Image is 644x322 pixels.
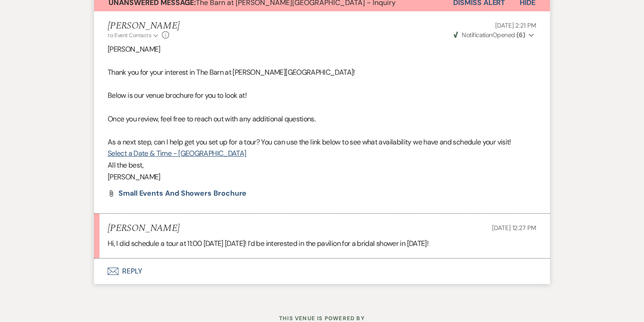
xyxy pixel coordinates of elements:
[108,32,151,39] span: to: Event Contacts
[452,30,536,40] button: NotificationOpened (6)
[108,90,536,101] p: Below is our venue brochure for you to look at!
[495,21,536,29] span: [DATE] 2:21 PM
[108,149,246,158] a: Select a Date & Time - [GEOGRAPHIC_DATA]
[454,31,525,39] span: Opened
[108,137,511,147] span: As a next step, can I help get you set up for a tour? You can use the link below to see what avai...
[516,31,525,39] strong: ( 6 )
[108,238,536,250] p: Hi, I did schedule a tour at 11:00 [DATE] [DATE]! I’d be interested in the pavilion for a bridal ...
[108,160,144,170] span: All the best,
[118,188,246,198] span: Small Events and Showers Brochure
[94,259,550,284] button: Reply
[108,114,315,124] span: Once you review, feel free to reach out with any additional questions.
[108,31,160,39] button: to: Event Contacts
[108,20,180,32] h5: [PERSON_NAME]
[118,190,246,197] a: Small Events and Showers Brochure
[108,223,180,234] h5: [PERSON_NAME]
[108,171,536,183] p: [PERSON_NAME]
[492,224,536,232] span: [DATE] 12:27 PM
[462,31,492,39] span: Notification
[108,67,355,77] span: Thank you for your interest in The Barn at [PERSON_NAME][GEOGRAPHIC_DATA]!
[108,43,536,55] p: [PERSON_NAME]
